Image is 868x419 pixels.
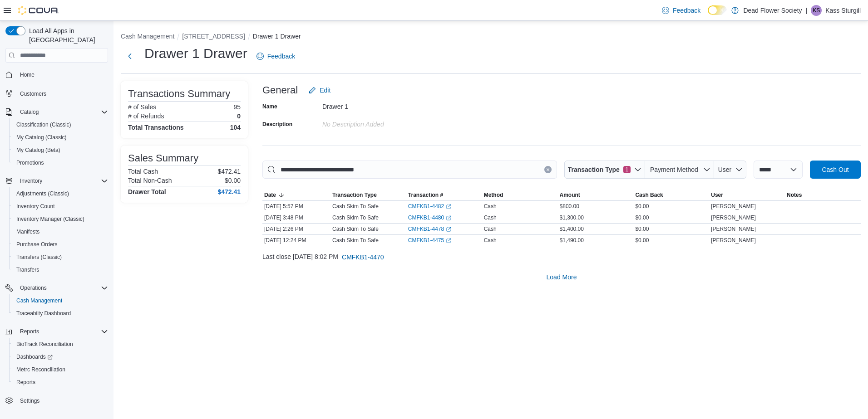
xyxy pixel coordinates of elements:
p: 95 [233,103,241,111]
button: Amount [558,190,634,200]
span: Reports [16,326,108,337]
a: BioTrack Reconciliation [13,339,77,350]
span: Inventory Count [13,201,108,212]
input: Dark Mode [708,5,727,15]
h6: Total Non-Cash [128,177,172,184]
a: Feedback [253,47,299,65]
svg: External link [446,215,451,221]
h4: Total Transactions [128,124,184,131]
span: Transaction Type [332,191,377,199]
span: My Catalog (Classic) [16,134,67,141]
span: [PERSON_NAME] [711,214,756,221]
p: | [806,5,808,16]
button: Cash Back [633,190,709,200]
span: Feedback [673,6,700,15]
button: Traceabilty Dashboard [9,307,112,320]
label: Name [262,103,277,110]
button: Manifests [9,225,112,238]
button: Transaction Type1 active filters [564,161,645,179]
span: Cash Management [16,297,62,304]
button: Reports [16,326,43,337]
p: $0.00 [225,177,241,184]
button: Inventory [16,175,46,186]
a: Promotions [13,157,48,168]
label: Description [262,121,292,128]
h4: Drawer Total [128,188,166,195]
span: Home [16,69,108,80]
p: Cash Skim To Safe [332,214,379,221]
button: My Catalog (Beta) [9,144,112,156]
p: Cash Skim To Safe [332,203,379,210]
a: Feedback [658,1,704,19]
button: Drawer 1 Drawer [253,33,301,40]
span: User [718,166,732,173]
span: My Catalog (Classic) [13,132,108,143]
span: Inventory Count [16,203,55,210]
div: [DATE] 12:24 PM [262,235,330,246]
span: Cash [484,237,497,244]
input: This is a search bar. As you type, the results lower in the page will automatically filter. [262,161,557,179]
span: [PERSON_NAME] [711,225,756,233]
button: Settings [2,394,112,407]
span: Notes [787,191,802,199]
button: Notes [785,190,861,200]
span: $800.00 [560,203,579,210]
a: Reports [13,377,39,388]
button: My Catalog (Classic) [9,131,112,144]
span: Adjustments (Classic) [16,190,69,197]
span: Load All Apps in [GEOGRAPHIC_DATA] [25,26,108,44]
span: Promotions [13,157,108,168]
span: Classification (Classic) [16,121,71,128]
span: 1 active filters [623,166,631,173]
span: User [711,191,723,199]
a: My Catalog (Beta) [13,145,64,156]
span: Cash Management [13,295,108,306]
svg: External link [446,227,451,232]
span: CMFKB1-4470 [342,253,384,262]
button: [STREET_ADDRESS] [182,33,245,40]
a: Customers [16,88,50,99]
a: Adjustments (Classic) [13,188,73,199]
span: Reports [20,328,39,335]
span: $1,400.00 [560,225,584,233]
p: 0 [237,112,241,120]
p: Cash Skim To Safe [332,237,379,244]
button: Reports [2,325,112,338]
span: Customers [16,88,108,99]
button: Transfers [9,263,112,276]
div: $0.00 [633,212,709,223]
a: Dashboards [13,351,56,362]
button: Method [482,190,558,200]
span: $1,490.00 [560,237,584,244]
h4: 104 [230,124,241,131]
span: Transfers (Classic) [16,253,62,261]
span: Inventory [16,175,108,186]
a: My Catalog (Classic) [13,132,70,143]
a: Purchase Orders [13,239,61,250]
span: Transfers [13,264,108,275]
svg: External link [446,204,451,209]
button: Reports [9,376,112,389]
span: $1,300.00 [560,214,584,221]
div: $0.00 [633,224,709,234]
span: My Catalog (Beta) [13,145,108,156]
button: Adjustments (Classic) [9,187,112,200]
a: Transfers [13,264,43,275]
button: CMFKB1-4470 [338,248,388,266]
button: Home [2,68,112,81]
a: Classification (Classic) [13,119,75,130]
span: Promotions [16,159,44,166]
span: Load More [547,273,577,282]
span: Settings [16,395,108,406]
span: Operations [16,283,108,293]
span: Cash Back [635,191,663,199]
button: Load More [262,268,861,286]
span: Cash Out [822,165,848,174]
img: Cova [18,6,59,15]
a: Inventory Manager (Classic) [13,214,88,224]
button: Inventory Manager (Classic) [9,213,112,225]
a: Traceabilty Dashboard [13,308,74,319]
span: Catalog [20,108,39,116]
span: Adjustments (Classic) [13,188,108,199]
div: $0.00 [633,235,709,246]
